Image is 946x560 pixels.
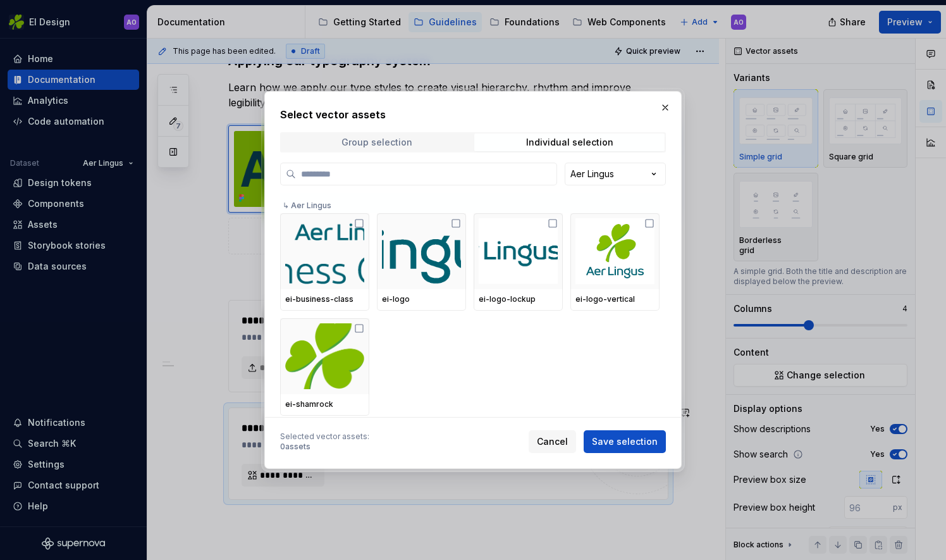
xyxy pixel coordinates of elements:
div: Selected vector assets : [280,432,369,442]
div: 0 assets [280,442,369,452]
div: ei-business-class [285,294,364,304]
button: Save selection [584,430,666,453]
span: Cancel [537,435,568,448]
span: Save selection [592,435,658,448]
button: Cancel [529,430,576,453]
div: Group selection [341,137,412,147]
div: Individual selection [526,137,613,147]
div: ei-logo [382,294,461,304]
div: ↳ Aer Lingus [280,193,660,213]
div: ei-logo-vertical [575,294,654,304]
h2: Select vector assets [280,107,666,122]
div: ei-shamrock [285,399,364,409]
div: ei-logo-lockup [479,294,558,304]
